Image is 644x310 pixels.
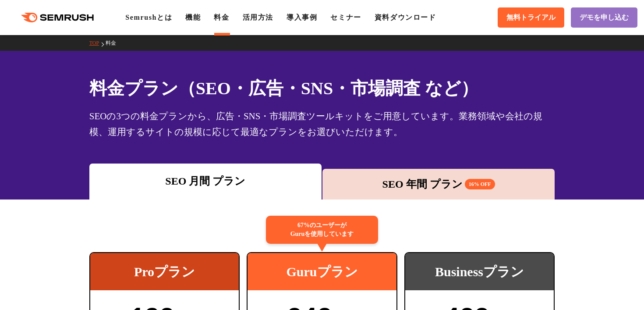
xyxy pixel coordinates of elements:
[327,176,550,192] div: SEO 年間 プラン
[571,7,637,28] a: デモを申し込む
[89,40,106,46] a: TOP
[90,253,239,290] div: Proプラン
[506,13,556,22] span: 無料トライアル
[248,253,396,290] div: Guruプラン
[405,253,554,290] div: Businessプラン
[243,14,273,21] a: 活用方法
[330,14,361,21] a: セミナー
[106,40,123,46] a: 料金
[125,14,172,21] a: Semrushとは
[498,7,564,28] a: 無料トライアル
[375,14,436,21] a: 資料ダウンロード
[465,179,495,189] span: 16% OFF
[287,14,317,21] a: 導入事例
[89,108,555,140] div: SEOの3つの料金プランから、広告・SNS・市場調査ツールキットをご用意しています。業務領域や会社の規模、運用するサイトの規模に応じて最適なプランをお選びいただけます。
[580,13,629,22] span: デモを申し込む
[214,14,229,21] a: 料金
[89,75,555,101] h1: 料金プラン（SEO・広告・SNS・市場調査 など）
[185,14,201,21] a: 機能
[94,173,317,189] div: SEO 月間 プラン
[266,216,378,244] div: 67%のユーザーが Guruを使用しています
